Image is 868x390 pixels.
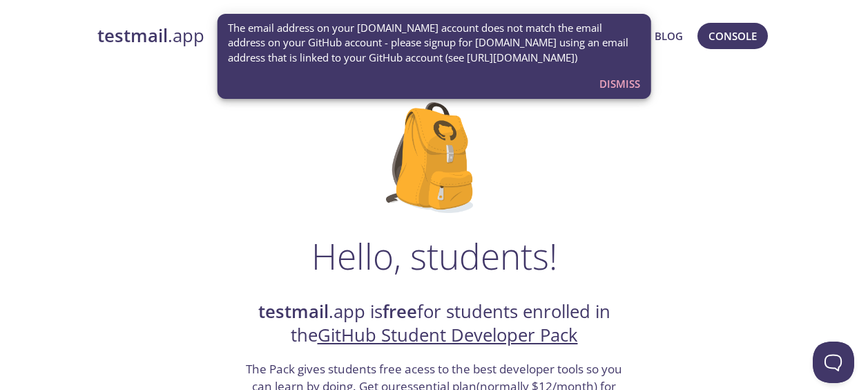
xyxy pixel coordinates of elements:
button: Dismiss [594,71,646,97]
a: Blog [655,27,683,45]
iframe: Help Scout Beacon - Open [813,342,854,383]
span: The email address on your [DOMAIN_NAME] account does not match the email address on your GitHub a... [228,21,640,65]
a: GitHub Student Developer Pack [318,323,578,347]
span: Dismiss [599,75,640,93]
strong: testmail [97,24,168,48]
h2: .app is for students enrolled in the [244,300,624,348]
a: testmail.app [97,24,478,48]
button: Console [697,23,768,49]
strong: testmail [258,299,329,324]
h1: Hello, students! [311,235,557,277]
strong: free [383,299,417,324]
span: Console [708,27,757,45]
img: github-student-backpack.png [386,102,482,213]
